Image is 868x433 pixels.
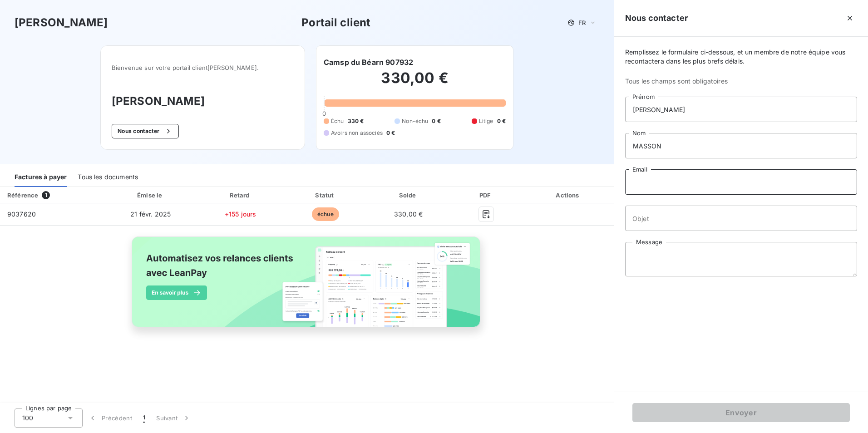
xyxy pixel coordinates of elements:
[386,129,395,137] span: 0 €
[83,408,138,428] button: Précédent
[451,191,521,200] div: PDF
[625,206,857,231] input: placeholder
[112,124,179,138] button: Nous contacter
[199,191,281,200] div: Retard
[402,117,428,125] span: Non-échu
[324,69,506,96] h2: 330,00 €
[497,117,506,125] span: 0 €
[625,97,857,122] input: placeholder
[42,191,50,199] span: 1
[479,117,493,125] span: Litige
[22,413,33,423] span: 100
[285,191,365,200] div: Statut
[331,117,344,125] span: Échu
[7,192,38,199] div: Référence
[578,19,586,26] span: FR
[331,129,383,137] span: Avoirs non associés
[625,169,857,195] input: placeholder
[322,110,326,117] span: 0
[130,210,171,218] span: 21 févr. 2025
[112,64,294,71] span: Bienvenue sur votre portail client [PERSON_NAME] .
[138,408,151,428] button: 1
[312,207,339,221] span: échue
[324,57,413,68] h6: Camsp du Béarn 907932
[369,191,447,200] div: Solde
[625,12,688,25] h5: Nous contacter
[112,93,294,109] h3: [PERSON_NAME]
[106,191,196,200] div: Émise le
[143,413,145,423] span: 1
[432,117,440,125] span: 0 €
[525,191,612,200] div: Actions
[15,15,108,31] h3: [PERSON_NAME]
[151,408,197,428] button: Suivant
[348,117,364,125] span: 330 €
[301,15,370,31] h3: Portail client
[123,231,490,343] img: banner
[632,403,850,422] button: Envoyer
[394,210,423,218] span: 330,00 €
[625,77,857,86] span: Tous les champs sont obligatoires
[78,168,138,187] div: Tous les documents
[225,210,256,218] span: +155 jours
[7,210,36,218] span: 9037620
[15,168,67,187] div: Factures à payer
[625,48,857,66] span: Remplissez le formulaire ci-dessous, et un membre de notre équipe vous recontactera dans les plus...
[625,133,857,158] input: placeholder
